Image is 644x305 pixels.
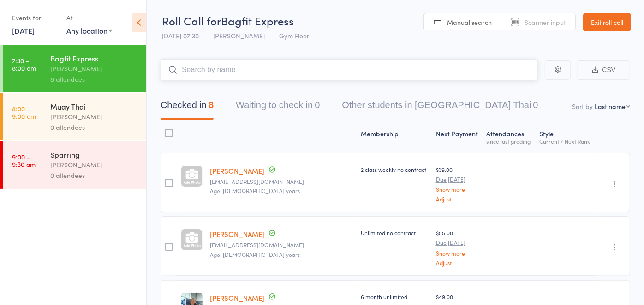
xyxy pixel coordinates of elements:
div: Muay Thai [50,101,138,111]
div: Bagfit Express [50,53,138,63]
a: 8:00 -9:00 amMuay Thai[PERSON_NAME]0 attendees [3,93,146,140]
div: 0 [315,100,320,110]
div: 0 [533,100,538,110]
input: Search by name [161,59,538,80]
a: 9:00 -9:30 amSparring[PERSON_NAME]0 attendees [3,141,146,189]
button: Other students in [GEOGRAPHIC_DATA] Thai0 [342,95,538,120]
div: Membership [358,124,432,149]
div: since last grading [487,138,532,144]
span: Age: [DEMOGRAPHIC_DATA] years [210,187,300,195]
div: 8 [209,100,214,110]
div: 6 month unlimited [361,293,429,300]
div: - [487,293,532,300]
a: Adjust [436,260,479,266]
span: Scanner input [525,18,566,27]
span: Age: [DEMOGRAPHIC_DATA] years [210,250,300,258]
time: 7:30 - 8:00 am [12,57,36,72]
a: Adjust [436,196,479,202]
small: hunterbarton93@gmail.com [210,178,354,185]
a: Show more [436,250,479,256]
time: 9:00 - 9:30 am [12,153,36,168]
small: Due [DATE] [436,239,479,246]
span: Gym Floor [279,31,309,40]
div: - [487,229,532,237]
div: Unlimited no contract [361,229,429,237]
div: - [487,165,532,173]
small: avadusan@icloud.com [210,242,354,248]
div: 0 attendees [50,122,138,133]
span: [PERSON_NAME] [213,31,265,40]
div: [PERSON_NAME] [50,111,138,122]
span: Roll Call for [162,13,221,28]
a: [PERSON_NAME] [210,166,264,176]
div: Events for [12,10,57,25]
a: Show more [436,186,479,192]
div: Sparring [50,149,138,159]
div: [PERSON_NAME] [50,63,138,74]
small: Due [DATE] [436,176,479,183]
span: [DATE] 07:30 [162,31,199,40]
span: Manual search [447,18,492,27]
div: - [540,165,592,173]
div: - [540,293,592,300]
a: [PERSON_NAME] [210,229,264,239]
time: 8:00 - 9:00 am [12,105,36,120]
div: $55.00 [436,229,479,265]
a: 7:30 -8:00 amBagfit Express[PERSON_NAME]8 attendees [3,45,146,92]
div: [PERSON_NAME] [50,159,138,170]
a: [PERSON_NAME] [210,293,264,303]
button: Checked in8 [161,95,214,120]
div: Atten­dances [483,124,536,149]
div: Style [536,124,596,149]
div: Current / Next Rank [540,138,592,144]
div: 0 attendees [50,170,138,181]
div: Any location [66,25,112,36]
div: 2 class weekly no contract [361,165,429,173]
span: Bagfit Express [221,13,294,28]
div: $39.00 [436,165,479,202]
label: Sort by [572,102,593,111]
a: [DATE] [12,25,35,36]
div: Next Payment [432,124,483,149]
div: 8 attendees [50,74,138,85]
div: Last name [595,102,626,111]
a: Exit roll call [583,13,631,31]
button: Waiting to check in0 [236,95,320,120]
div: At [66,10,112,25]
div: - [540,229,592,237]
button: CSV [578,60,630,80]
